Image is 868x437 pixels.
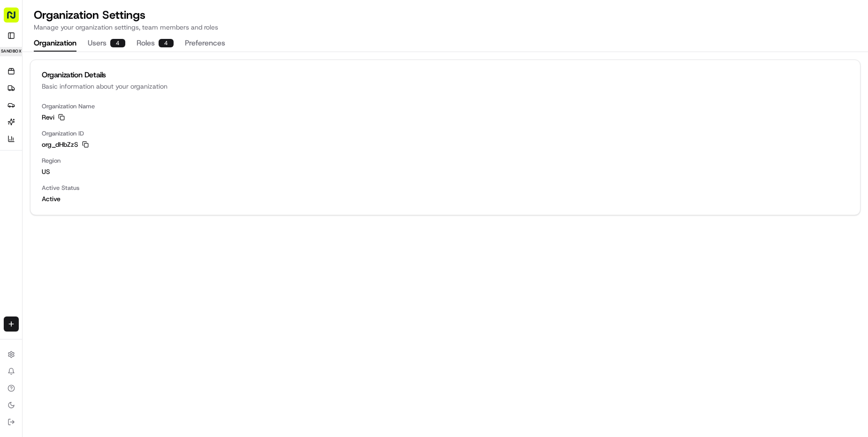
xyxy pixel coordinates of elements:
[185,36,225,52] button: Preferences
[88,36,125,52] button: Users
[160,92,171,104] button: Start new chat
[24,60,155,70] input: Clear
[42,82,849,91] div: Basic information about your organization
[110,39,125,47] div: 4
[32,99,119,106] div: We're available if you need us!
[9,38,171,53] p: Welcome 👋
[19,136,72,145] span: Knowledge Base
[6,132,76,149] a: 📗Knowledge Base
[76,132,154,149] a: 💻API Documentation
[89,136,151,145] span: API Documentation
[42,157,849,165] span: Region
[32,90,154,99] div: Start new chat
[42,140,78,149] span: org_dHbZzS
[42,102,849,111] span: Organization Name
[93,159,114,166] span: Pylon
[34,8,218,23] h1: Organization Settings
[42,129,849,138] span: Organization ID
[42,167,849,176] span: us
[34,23,218,32] p: Manage your organization settings, team members and roles
[9,137,17,144] div: 📗
[137,36,174,52] button: Roles
[159,39,174,47] div: 4
[42,184,849,192] span: Active Status
[42,194,849,203] span: Active
[42,113,54,122] span: Revi
[9,90,26,106] img: 1736555255976-a54dd68f-1ca7-489b-9aae-adbdc363a1c4
[9,9,28,28] img: Nash
[66,158,114,166] a: Powered byPylon
[42,71,849,79] div: Organization Details
[79,137,87,144] div: 💻
[34,36,76,52] button: Organization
